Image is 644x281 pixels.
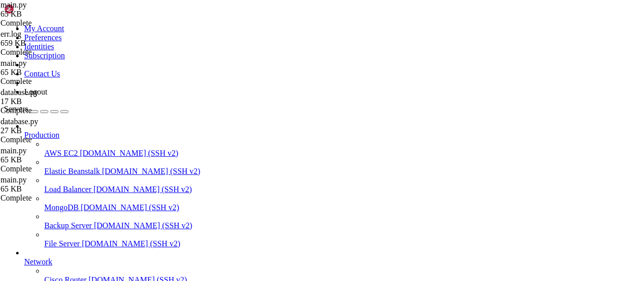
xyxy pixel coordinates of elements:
[1,68,101,77] div: 65 KB
[1,1,101,19] span: main.py
[1,175,27,184] span: main.py
[1,184,101,194] div: 65 KB
[1,59,27,67] span: main.py
[1,39,101,48] div: 659 KB
[1,97,101,106] div: 17 KB
[1,88,38,97] span: database.py
[1,106,101,115] div: Complete
[1,155,101,164] div: 65 KB
[1,30,21,38] span: err.log
[1,77,101,86] div: Complete
[1,48,101,57] div: Complete
[1,117,38,126] span: database.py
[1,10,101,19] div: 65 KB
[1,175,101,194] span: main.py
[1,135,101,144] div: Complete
[1,126,101,135] div: 27 KB
[1,19,101,28] div: Complete
[1,30,101,48] span: err.log
[1,1,27,9] span: main.py
[1,146,101,164] span: main.py
[1,59,101,77] span: main.py
[1,194,101,203] div: Complete
[1,146,27,155] span: main.py
[1,117,101,135] span: database.py
[1,88,101,106] span: database.py
[1,164,101,173] div: Complete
